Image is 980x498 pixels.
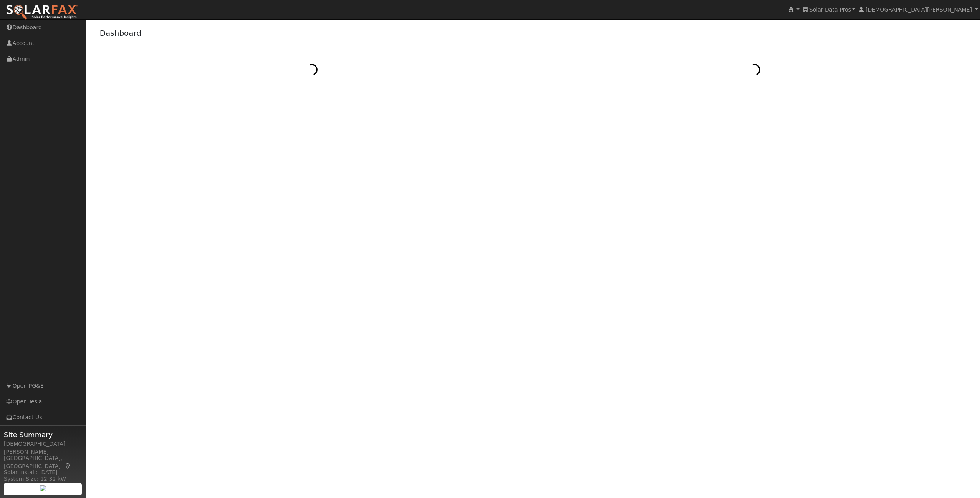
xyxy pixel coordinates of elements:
[100,28,142,38] a: Dashboard
[4,475,82,483] div: System Size: 12.32 kW
[866,7,972,13] span: [DEMOGRAPHIC_DATA][PERSON_NAME]
[40,485,46,491] img: retrieve
[6,4,78,20] img: SolarFax
[4,468,82,476] div: Solar Install: [DATE]
[4,430,82,440] span: Site Summary
[4,454,82,470] div: [GEOGRAPHIC_DATA], [GEOGRAPHIC_DATA]
[809,7,851,13] span: Solar Data Pros
[65,463,71,469] a: Map
[4,440,82,456] div: [DEMOGRAPHIC_DATA][PERSON_NAME]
